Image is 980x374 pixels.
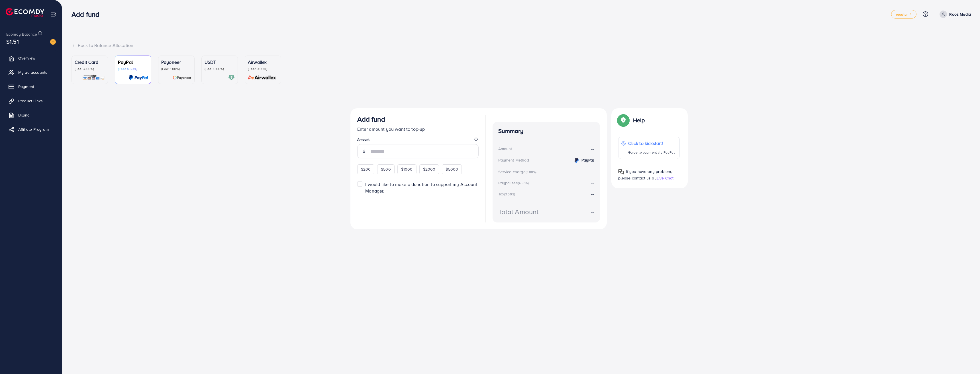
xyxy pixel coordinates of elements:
strong: -- [591,209,594,215]
p: (Fee: 1.00%) [161,67,191,71]
a: My ad accounts [4,67,58,78]
span: $5000 [446,166,458,172]
img: card [228,74,235,81]
p: Credit Card [75,59,105,66]
div: Payment Method [498,157,529,163]
p: PayPal [118,59,148,66]
span: $200 [361,166,371,172]
small: (3.00%) [526,170,536,174]
iframe: Chat [956,348,976,370]
span: $1.51 [6,37,19,46]
strong: -- [591,179,594,186]
div: Total Amount [498,207,539,217]
div: Paypal fee [498,180,531,186]
h4: Summary [498,128,594,135]
div: Back to Balance Allocation [72,42,971,49]
span: $2000 [423,166,436,172]
strong: -- [591,191,594,197]
strong: -- [591,168,594,175]
span: Affiliate Program [18,126,49,132]
legend: Amount [357,137,479,144]
span: If you have any problem, please contact us by [618,169,672,181]
p: Airwallex [248,59,278,66]
p: (Fee: 4.50%) [118,67,148,71]
div: Tax [498,191,517,197]
img: credit [573,157,580,164]
span: Payment [18,84,34,89]
span: I would like to make a donation to support my Account Manager. [365,181,477,194]
p: (Fee: 0.00%) [205,67,235,71]
img: card [173,74,191,81]
a: Overview [4,52,58,64]
strong: PayPal [581,157,594,163]
img: logo [6,8,44,17]
img: Popup guide [618,115,628,125]
a: Rooz Media [937,11,971,18]
img: menu [50,11,57,17]
a: regular_4 [891,10,916,19]
small: (3.00%) [504,192,515,197]
span: Billing [18,112,30,118]
p: (Fee: 0.00%) [248,67,278,71]
p: Guide to payment via PayPal [628,149,675,156]
span: $1000 [401,166,413,172]
img: card [129,74,148,81]
span: regular_4 [896,13,912,16]
p: (Fee: 4.00%) [75,67,105,71]
a: Payment [4,81,58,92]
p: Help [633,117,645,124]
p: USDT [205,59,235,66]
h3: Add fund [357,115,385,123]
a: Billing [4,109,58,121]
a: Product Links [4,95,58,107]
span: My ad accounts [18,70,47,75]
small: (4.50%) [518,181,529,185]
a: Affiliate Program [4,124,58,135]
span: Ecomdy Balance [6,31,37,37]
p: Rooz Media [949,11,971,18]
span: Product Links [18,98,43,104]
span: $500 [381,166,391,172]
img: image [50,39,56,45]
div: Service charge [498,169,538,175]
span: Live Chat [657,175,673,181]
strong: -- [591,146,594,152]
p: Click to kickstart! [628,140,675,147]
img: card [246,74,278,81]
p: Enter amount you want to top-up [357,126,479,132]
h3: Add fund [72,10,104,19]
p: Payoneer [161,59,191,66]
img: Popup guide [618,169,624,175]
img: card [82,74,105,81]
span: Overview [18,55,35,61]
div: Amount [498,146,512,152]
